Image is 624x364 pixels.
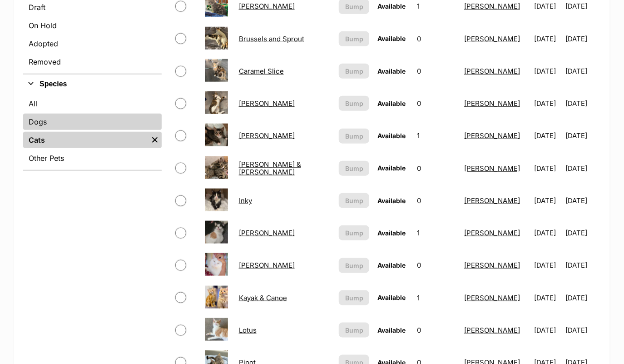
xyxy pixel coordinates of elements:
[339,161,369,176] button: Bump
[339,31,369,46] button: Bump
[530,249,565,281] td: [DATE]
[339,96,369,111] button: Bump
[339,225,369,240] button: Bump
[530,23,565,55] td: [DATE]
[566,185,600,216] td: [DATE]
[345,164,363,173] span: Bump
[377,229,406,237] span: Available
[339,64,369,79] button: Bump
[377,100,406,107] span: Available
[345,34,363,44] span: Bump
[239,35,304,43] a: Brussels and Sprout
[464,229,520,237] a: [PERSON_NAME]
[464,196,520,205] a: [PERSON_NAME]
[464,2,520,10] a: [PERSON_NAME]
[414,185,460,216] td: 0
[530,314,565,346] td: [DATE]
[414,314,460,346] td: 0
[239,99,295,108] a: [PERSON_NAME]
[530,120,565,151] td: [DATE]
[345,325,363,335] span: Bump
[23,132,148,148] a: Cats
[414,120,460,151] td: 1
[464,261,520,269] a: [PERSON_NAME]
[377,326,406,334] span: Available
[566,120,600,151] td: [DATE]
[414,153,460,184] td: 0
[377,67,406,75] span: Available
[566,314,600,346] td: [DATE]
[345,228,363,238] span: Bump
[239,160,301,176] a: [PERSON_NAME] & [PERSON_NAME]
[23,17,162,34] a: On Hold
[377,164,406,172] span: Available
[566,23,600,55] td: [DATE]
[339,323,369,338] button: Bump
[345,131,363,141] span: Bump
[566,55,600,87] td: [DATE]
[377,294,406,301] span: Available
[464,164,520,173] a: [PERSON_NAME]
[239,2,295,10] a: [PERSON_NAME]
[464,326,520,334] a: [PERSON_NAME]
[530,153,565,184] td: [DATE]
[530,282,565,314] td: [DATE]
[530,55,565,87] td: [DATE]
[464,35,520,43] a: [PERSON_NAME]
[414,88,460,119] td: 0
[239,196,252,205] a: Inky
[377,132,406,140] span: Available
[377,261,406,269] span: Available
[464,294,520,302] a: [PERSON_NAME]
[464,67,520,75] a: [PERSON_NAME]
[23,54,162,70] a: Removed
[566,88,600,119] td: [DATE]
[345,2,363,11] span: Bump
[414,23,460,55] td: 0
[530,185,565,216] td: [DATE]
[239,131,295,140] a: [PERSON_NAME]
[148,132,162,148] a: Remove filter
[566,153,600,184] td: [DATE]
[414,249,460,281] td: 0
[339,193,369,208] button: Bump
[377,197,406,204] span: Available
[23,150,162,166] a: Other Pets
[530,217,565,249] td: [DATE]
[23,94,162,170] div: Species
[23,35,162,52] a: Adopted
[339,258,369,273] button: Bump
[377,2,406,10] span: Available
[464,99,520,108] a: [PERSON_NAME]
[566,282,600,314] td: [DATE]
[566,249,600,281] td: [DATE]
[377,35,406,42] span: Available
[239,294,287,302] a: Kayak & Canoe
[23,114,162,130] a: Dogs
[566,217,600,249] td: [DATE]
[414,55,460,87] td: 0
[345,293,363,303] span: Bump
[239,67,284,75] a: Caramel Slice
[530,88,565,119] td: [DATE]
[414,282,460,314] td: 1
[239,326,257,334] a: Lotus
[23,78,162,90] button: Species
[414,217,460,249] td: 1
[345,196,363,205] span: Bump
[464,131,520,140] a: [PERSON_NAME]
[345,261,363,270] span: Bump
[339,290,369,305] button: Bump
[345,66,363,76] span: Bump
[239,261,295,269] a: [PERSON_NAME]
[239,229,295,237] a: [PERSON_NAME]
[23,95,162,112] a: All
[345,99,363,108] span: Bump
[339,129,369,144] button: Bump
